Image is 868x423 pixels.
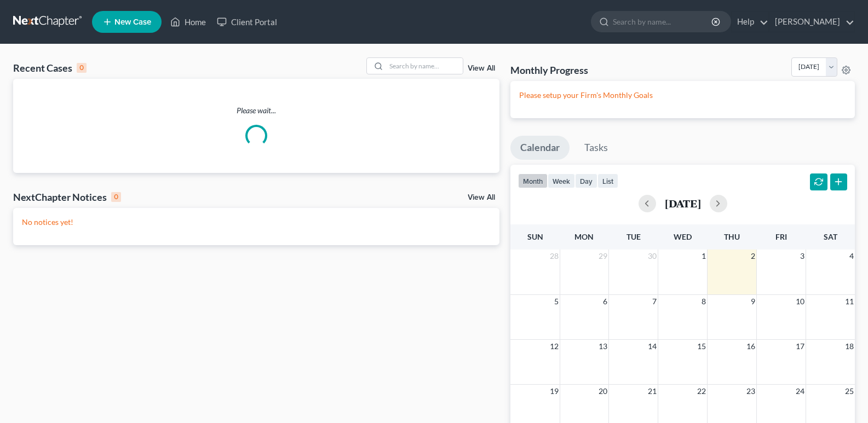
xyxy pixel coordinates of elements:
input: Search by name... [613,11,713,32]
span: Wed [674,232,692,241]
span: 10 [795,295,806,308]
span: 22 [696,385,707,398]
span: Sat [824,232,837,241]
span: 19 [549,385,560,398]
a: View All [468,194,495,201]
span: 23 [745,385,756,398]
p: Please wait... [13,105,499,116]
div: NextChapter Notices [13,190,121,204]
div: Recent Cases [13,61,87,74]
span: 9 [750,295,756,308]
span: 14 [647,340,658,353]
span: 12 [549,340,560,353]
p: No notices yet! [22,217,491,228]
div: 0 [77,63,87,73]
a: Help [732,12,768,32]
a: View All [468,65,495,72]
span: 4 [848,250,855,263]
span: 29 [597,250,608,263]
span: 17 [795,340,806,353]
span: 11 [844,295,855,308]
span: 7 [651,295,658,308]
span: 28 [549,250,560,263]
span: Tue [626,232,641,241]
span: Fri [775,232,787,241]
span: 15 [696,340,707,353]
a: Tasks [574,136,618,160]
span: 21 [647,385,658,398]
a: [PERSON_NAME] [769,12,854,32]
span: 3 [799,250,806,263]
span: 1 [700,250,707,263]
a: Home [165,12,211,32]
span: 5 [553,295,560,308]
span: 13 [597,340,608,353]
h2: [DATE] [665,198,701,209]
p: Please setup your Firm's Monthly Goals [519,90,846,101]
span: 24 [795,385,806,398]
span: 2 [750,250,756,263]
span: New Case [114,18,151,26]
h3: Monthly Progress [510,63,588,77]
span: 25 [844,385,855,398]
input: Search by name... [386,58,463,74]
button: month [518,173,548,188]
span: Sun [527,232,543,241]
button: day [575,173,597,188]
span: Thu [724,232,740,241]
a: Calendar [510,136,570,160]
span: 18 [844,340,855,353]
button: week [548,173,575,188]
a: Client Portal [211,12,283,32]
span: 20 [597,385,608,398]
span: 16 [745,340,756,353]
button: list [597,173,618,188]
span: Mon [574,232,594,241]
span: 6 [602,295,608,308]
div: 0 [111,192,121,202]
span: 8 [700,295,707,308]
span: 30 [647,250,658,263]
